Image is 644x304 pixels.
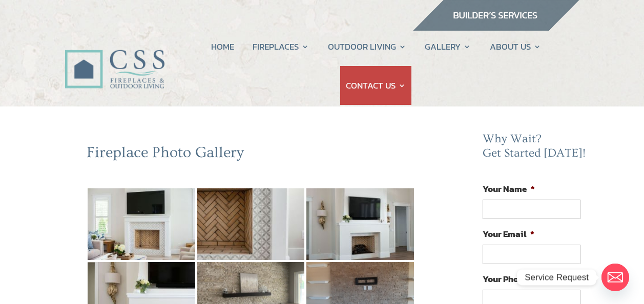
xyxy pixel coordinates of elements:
[483,228,534,240] label: Your Email
[197,188,305,260] img: 2
[490,27,541,66] a: ABOUT US
[88,188,195,260] img: 1
[211,27,234,66] a: HOME
[65,23,164,94] img: CSS Fireplaces & Outdoor Living (Formerly Construction Solutions & Supply)- Jacksonville Ormond B...
[483,183,535,194] label: Your Name
[601,264,629,291] a: Email
[425,27,471,66] a: GALLERY
[253,27,309,66] a: FIREPLACES
[483,132,588,165] h2: Why Wait? Get Started [DATE]!
[412,21,579,34] a: builder services construction supply
[306,188,414,260] img: 3
[87,143,416,167] h2: Fireplace Photo Gallery
[328,27,406,66] a: OUTDOOR LIVING
[483,273,536,285] label: Your Phone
